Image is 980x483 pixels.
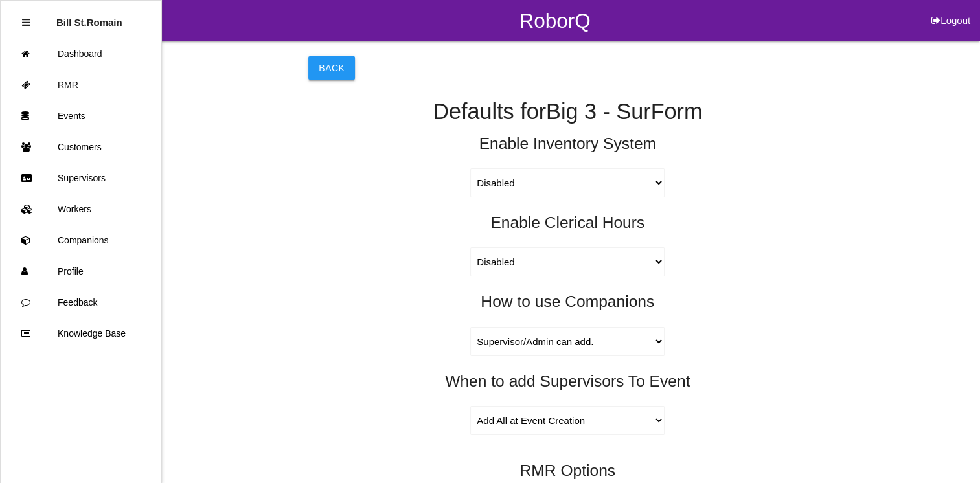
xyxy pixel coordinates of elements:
[1,163,161,194] a: Supervisors
[308,56,355,80] button: Back
[308,135,826,152] h5: Enable Inventory System
[1,225,161,256] a: Companions
[1,194,161,225] a: Workers
[308,214,826,231] h5: Enable Clerical Hours
[1,38,161,69] a: Dashboard
[405,462,729,479] h5: RMR Options
[1,100,161,131] a: Events
[1,256,161,287] a: Profile
[1,131,161,163] a: Customers
[1,287,161,318] a: Feedback
[56,7,122,28] p: Bill St.Romain
[308,372,826,390] h5: When to add Supervisors To Event
[308,100,826,124] h4: Defaults for Big 3 - SurForm
[1,69,161,100] a: RMR
[308,293,826,310] h5: How to use Companions
[22,7,30,38] div: Close
[1,318,161,349] a: Knowledge Base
